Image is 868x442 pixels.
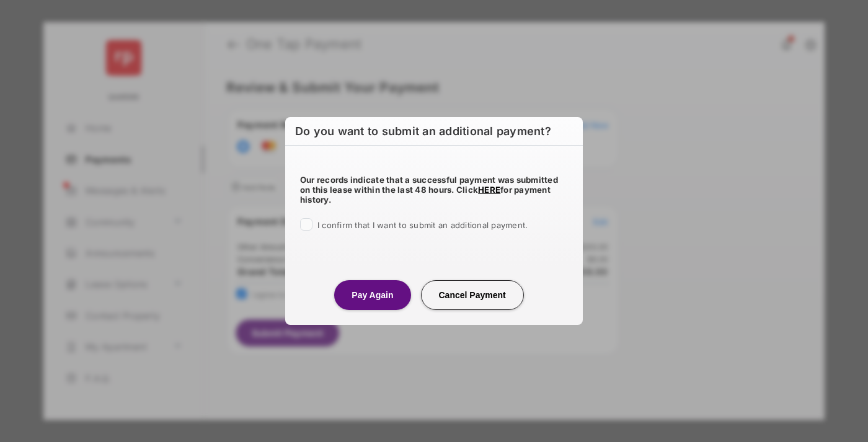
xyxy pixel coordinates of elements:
a: HERE [478,185,500,195]
button: Cancel Payment [421,280,524,310]
button: Pay Again [334,280,410,310]
h5: Our records indicate that a successful payment was submitted on this lease within the last 48 hou... [300,175,568,205]
h6: Do you want to submit an additional payment? [285,117,583,146]
span: I confirm that I want to submit an additional payment. [317,220,528,230]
